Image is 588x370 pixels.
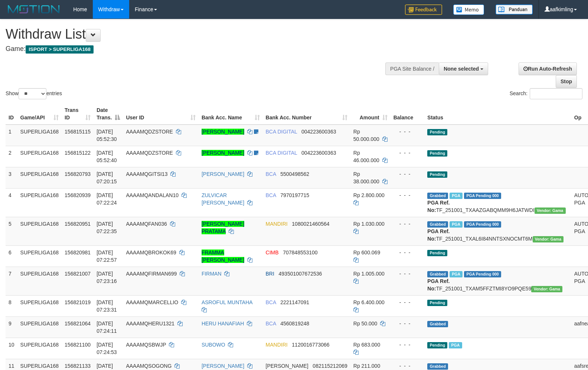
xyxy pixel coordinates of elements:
a: ASROFUL MUNTAHA [202,299,252,305]
th: Game/API: activate to sort column ascending [17,103,62,125]
span: BCA [266,299,276,305]
span: Rp 1.005.000 [353,271,385,277]
span: BCA DIGITAL [266,129,297,135]
a: HERU HANAFIAH [202,321,244,326]
span: [DATE] 07:23:16 [97,271,117,284]
span: Grabbed [427,363,448,370]
span: Marked by aafchoeunmanni [450,193,463,199]
span: Copy 004223600363 to clipboard [301,129,336,135]
span: Rp 50.000.000 [353,129,379,142]
span: Marked by aafchoeunmanni [449,342,462,348]
td: SUPERLIGA168 [17,316,62,338]
span: Grabbed [427,271,448,277]
span: Pending [427,300,447,306]
span: Pending [427,342,447,348]
a: SUBOWO [202,342,225,348]
span: Marked by aafchoeunmanni [450,221,463,228]
th: Bank Acc. Number: activate to sort column ascending [263,103,350,125]
span: Rp 50.000 [353,321,378,326]
span: [DATE] 07:22:24 [97,192,117,206]
input: Search: [530,88,582,99]
h4: Game: [6,45,385,53]
span: 156821064 [65,321,91,326]
span: PGA Pending [464,193,501,199]
th: Trans ID: activate to sort column ascending [62,103,94,125]
td: 7 [6,267,17,295]
td: 5 [6,217,17,245]
td: SUPERLIGA168 [17,295,62,316]
span: 156821019 [65,299,91,305]
span: Pending [427,250,447,256]
span: 156821133 [65,363,91,369]
span: Vendor URL: https://trx31.1velocity.biz [535,207,566,214]
span: Copy 493501007672536 to clipboard [279,271,322,277]
th: Balance [391,103,425,125]
span: AAAAMQBROKOK69 [126,250,176,255]
span: [DATE] 07:24:53 [97,342,117,355]
td: SUPERLIGA168 [17,167,62,188]
span: Pending [427,171,447,178]
span: BCA [266,321,276,326]
select: Showentries [19,88,46,99]
div: - - - [393,249,422,256]
span: BCA DIGITAL [266,150,297,156]
span: AAAAMQFIRMAN699 [126,271,177,277]
div: - - - [393,270,422,277]
span: Rp 683.000 [353,342,380,348]
a: ZULVICAR [PERSON_NAME] [202,192,244,206]
span: Copy 004223600363 to clipboard [301,150,336,156]
a: FRAMMA [PERSON_NAME] [202,250,244,263]
span: AAAAMQMARCELLIO [126,299,178,305]
span: AAAAMQSOGONG [126,363,171,369]
td: 2 [6,146,17,167]
a: [PERSON_NAME] PRATAMA [202,221,244,234]
span: Marked by aafromsomean [450,271,463,277]
span: AAAAMQDZSTORE [126,150,173,156]
b: PGA Ref. No: [427,200,450,213]
span: Rp 2.800.000 [353,192,385,198]
td: 8 [6,295,17,316]
span: Rp 6.400.000 [353,299,385,305]
span: PGA Pending [464,271,501,277]
span: 156820981 [65,250,91,255]
td: 6 [6,245,17,267]
span: AAAAMQANDALAN10 [126,192,179,198]
span: PGA Pending [464,221,501,228]
span: Pending [427,129,447,135]
span: Copy 4560819248 to clipboard [280,321,309,326]
span: Rp 600.069 [353,250,380,255]
img: Feedback.jpg [405,4,442,15]
span: 156820793 [65,171,91,177]
a: [PERSON_NAME] [202,129,244,135]
b: PGA Ref. No: [427,278,450,292]
span: Rp 211.000 [353,363,380,369]
td: 9 [6,316,17,338]
span: 156815122 [65,150,91,156]
a: [PERSON_NAME] [202,363,244,369]
span: [DATE] 07:22:35 [97,221,117,234]
span: Pending [427,150,447,157]
div: - - - [393,320,422,327]
div: - - - [393,299,422,306]
span: 156820951 [65,221,91,227]
span: Copy 2221147091 to clipboard [280,299,309,305]
span: [PERSON_NAME] [266,363,308,369]
td: SUPERLIGA168 [17,188,62,217]
img: panduan.png [496,4,533,15]
span: Rp 46.000.000 [353,150,379,163]
span: MANDIRI [266,221,288,227]
td: 10 [6,338,17,359]
span: None selected [444,66,479,72]
span: 156815115 [65,129,91,135]
span: 156821100 [65,342,91,348]
td: TF_251001_TXAAZGABQMM9H6JATWDI [424,188,571,217]
div: - - - [393,362,422,370]
a: [PERSON_NAME] [202,171,244,177]
td: TF_251001_TXAM5FFZTMI8YO9PQE59 [424,267,571,295]
span: Grabbed [427,221,448,228]
th: User ID: activate to sort column ascending [123,103,199,125]
span: Rp 1.030.000 [353,221,385,227]
td: SUPERLIGA168 [17,146,62,167]
th: Bank Acc. Name: activate to sort column ascending [199,103,263,125]
td: 1 [6,125,17,146]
